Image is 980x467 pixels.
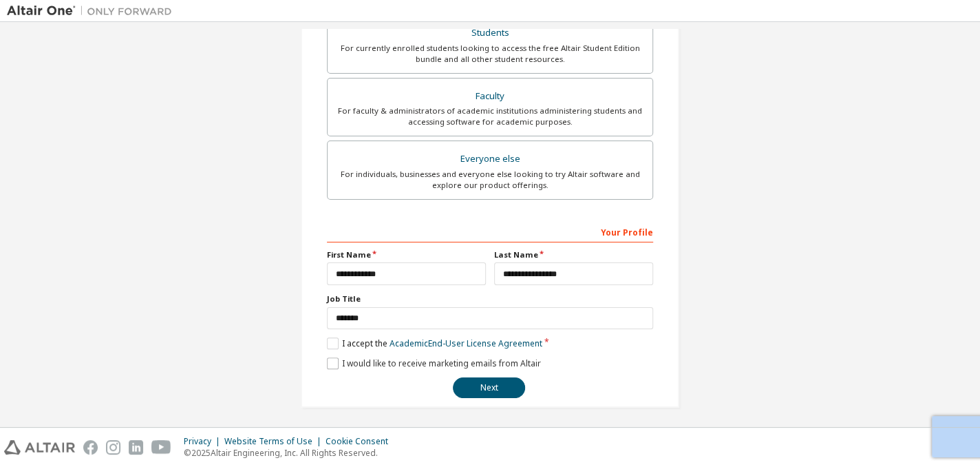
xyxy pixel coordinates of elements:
img: youtube.svg [151,440,171,455]
div: Website Terms of Use [224,436,326,447]
div: For individuals, businesses and everyone else looking to try Altair software and explore our prod... [336,169,644,191]
img: altair_logo.svg [4,440,75,455]
a: Academic End-User License Agreement [390,338,542,349]
div: Faculty [336,87,644,106]
img: facebook.svg [83,440,98,455]
div: Cookie Consent [326,436,396,447]
img: instagram.svg [106,440,120,455]
div: For faculty & administrators of academic institutions administering students and accessing softwa... [336,105,644,127]
label: Job Title [327,293,653,304]
img: linkedin.svg [129,440,143,455]
div: Privacy [184,436,224,447]
button: Next [453,377,525,398]
div: For currently enrolled students looking to access the free Altair Student Edition bundle and all ... [336,43,644,65]
label: I accept the [327,338,542,349]
img: Altair One [7,4,179,18]
div: Your Profile [327,220,653,242]
label: Last Name [494,249,653,260]
label: First Name [327,249,486,260]
div: Everyone else [336,149,644,169]
label: I would like to receive marketing emails from Altair [327,357,541,369]
p: © 2025 Altair Engineering, Inc. All Rights Reserved. [184,447,396,459]
div: Students [336,23,644,43]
